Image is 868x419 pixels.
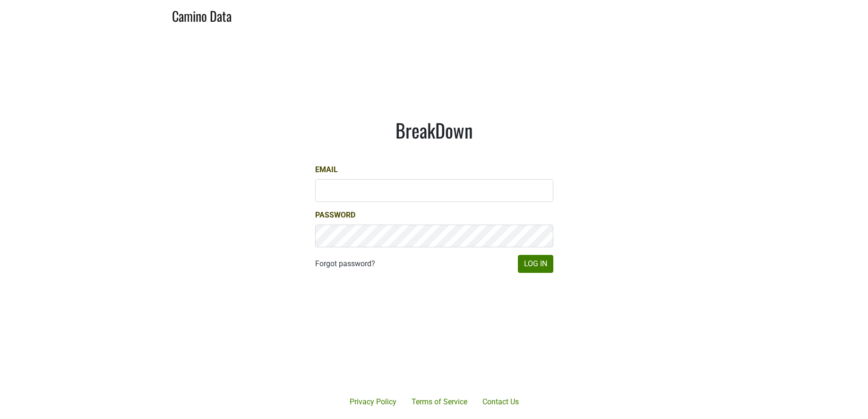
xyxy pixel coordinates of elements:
a: Camino Data [172,4,232,26]
label: Email [315,164,338,175]
a: Terms of Service [404,393,475,411]
a: Contact Us [475,393,526,411]
button: Log In [518,255,553,273]
a: Forgot password? [315,258,375,270]
h1: BreakDown [315,119,553,141]
a: Privacy Policy [342,393,404,411]
label: Password [315,209,355,221]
